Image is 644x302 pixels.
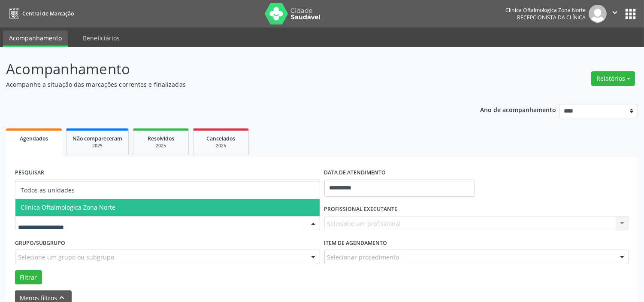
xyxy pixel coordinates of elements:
[200,143,242,149] div: 2025
[15,270,42,285] button: Filtrar
[21,203,115,211] span: Clinica Oftalmologica Zona Norte
[77,31,126,46] a: Beneficiários
[324,236,387,250] label: Item de agendamento
[22,10,74,17] span: Central de Marcação
[15,166,44,180] label: PESQUISAR
[327,253,399,262] span: Selecionar procedimento
[505,6,586,14] div: Clinica Oftalmologica Zona Norte
[3,31,68,47] a: Acompanhamento
[6,80,448,89] p: Acompanhe a situação das marcações correntes e finalizadas
[20,135,48,142] span: Agendados
[6,58,448,80] p: Acompanhamento
[324,166,386,180] label: DATA DE ATENDIMENTO
[517,14,586,21] span: Recepcionista da clínica
[607,5,623,23] button: 
[589,5,607,23] img: img
[207,135,236,142] span: Cancelados
[324,203,398,216] label: PROFISSIONAL EXECUTANTE
[21,186,75,194] span: Todos as unidades
[18,253,114,262] span: Selecione um grupo ou subgrupo
[623,6,638,21] button: apps
[480,104,556,115] p: Ano de acompanhamento
[6,6,74,21] a: Central de Marcação
[139,143,182,149] div: 2025
[73,135,122,142] span: Não compareceram
[148,135,174,142] span: Resolvidos
[73,143,122,149] div: 2025
[15,236,65,250] label: Grupo/Subgrupo
[591,71,635,86] button: Relatórios
[610,8,620,17] i: 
